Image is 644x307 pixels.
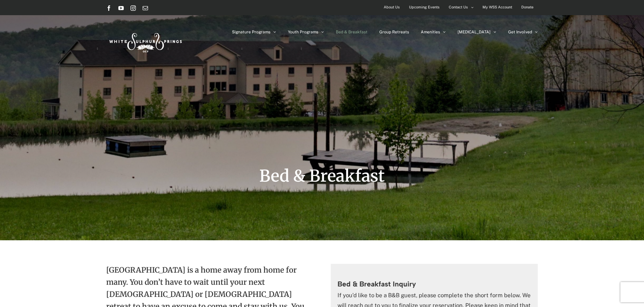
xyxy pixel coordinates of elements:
[379,30,409,34] span: Group Retreats
[521,2,533,12] span: Donate
[106,26,184,57] img: White Sulphur Springs Logo
[421,15,446,49] a: Amenities
[259,166,385,186] span: Bed & Breakfast
[106,5,112,11] a: Facebook
[336,15,368,49] a: Bed & Breakfast
[458,30,491,34] span: [MEDICAL_DATA]
[379,15,409,49] a: Group Retreats
[338,279,531,288] h3: Bed & Breakfast Inquiry
[508,15,538,49] a: Get Involved
[449,2,468,12] span: Contact Us
[232,15,276,49] a: Signature Programs
[143,5,148,11] a: Email
[409,2,440,12] span: Upcoming Events
[336,30,368,34] span: Bed & Breakfast
[288,15,324,49] a: Youth Programs
[421,30,440,34] span: Amenities
[232,15,538,49] nav: Main Menu
[482,2,512,12] span: My WSS Account
[118,5,124,11] a: YouTube
[232,30,270,34] span: Signature Programs
[458,15,496,49] a: [MEDICAL_DATA]
[384,2,400,12] span: About Us
[130,5,136,11] a: Instagram
[288,30,318,34] span: Youth Programs
[508,30,532,34] span: Get Involved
